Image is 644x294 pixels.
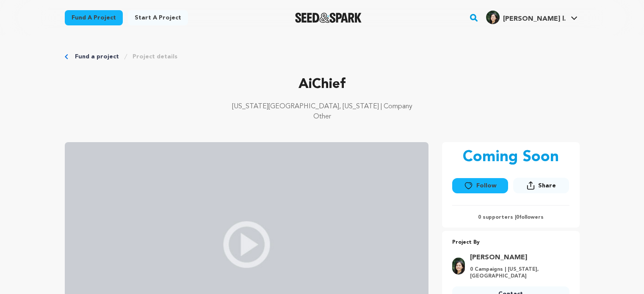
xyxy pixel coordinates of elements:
[295,13,362,23] a: Seed&Spark Homepage
[65,10,123,25] a: Fund a project
[133,52,177,61] a: Project details
[484,9,579,27] span: Jett l.'s Profile
[486,11,500,24] img: c5a04bef419d5e21.png
[452,178,508,193] button: Follow
[463,149,559,166] p: Coming Soon
[470,266,564,280] p: 0 Campaigns | [US_STATE], [GEOGRAPHIC_DATA]
[65,74,580,95] p: AiChief
[452,258,465,275] img: c5a04bef419d5e21.png
[65,102,580,112] p: [US_STATE][GEOGRAPHIC_DATA], [US_STATE] | Company
[538,181,556,190] span: Share
[470,253,564,263] a: Goto Jett liya profile
[295,13,362,23] img: Seed&Spark Logo Dark Mode
[65,52,580,61] div: Breadcrumb
[75,52,119,61] a: Fund a project
[128,10,188,25] a: Start a project
[65,112,580,122] p: Other
[513,178,569,197] span: Share
[452,214,569,221] p: 0 supporters | followers
[486,11,566,24] div: Jett l.'s Profile
[516,215,519,220] span: 0
[503,16,566,22] span: [PERSON_NAME] l.
[513,178,569,193] button: Share
[484,9,579,24] a: Jett l.'s Profile
[452,238,569,247] p: Project By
